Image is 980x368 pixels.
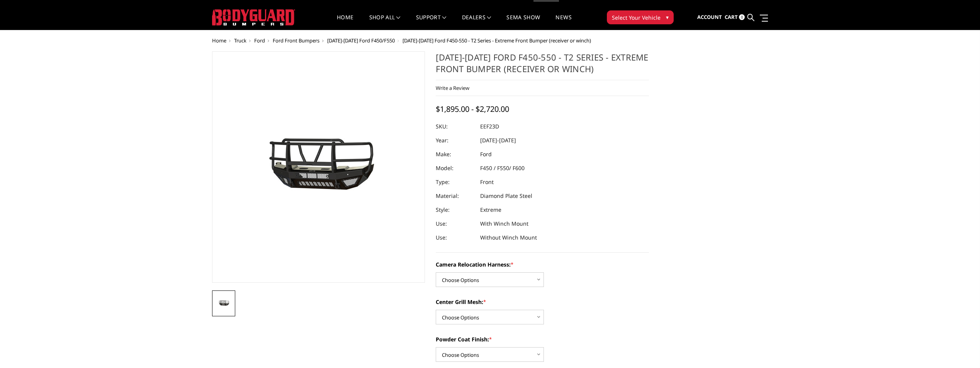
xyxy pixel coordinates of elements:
a: shop all [369,15,401,30]
img: 2023-2026 Ford F450-550 - T2 Series - Extreme Front Bumper (receiver or winch) [214,298,233,309]
dt: Use: [436,231,474,245]
a: Support [416,15,447,30]
label: Powder Coat Finish: [436,335,649,343]
a: Home [337,15,353,30]
dt: Make: [436,147,474,161]
dt: Use: [436,217,474,231]
dd: Diamond Plate Steel [480,189,532,203]
dd: F450 / F550/ F600 [480,161,525,175]
dd: Front [480,175,494,189]
span: ▾ [666,13,669,21]
a: SEMA Show [506,15,540,30]
a: News [555,15,571,30]
dt: Year: [436,133,474,147]
dd: [DATE]-[DATE] [480,133,516,147]
dt: Style: [436,203,474,217]
span: Cart [725,14,738,20]
span: [DATE]-[DATE] Ford F450-550 - T2 Series - Extreme Front Bumper (receiver or winch) [403,37,591,44]
img: BODYGUARD BUMPERS [212,9,295,25]
a: Account [697,7,722,28]
dd: Without Winch Mount [480,231,537,245]
span: 0 [739,14,745,20]
a: Dealers [462,15,491,30]
a: Truck [234,37,246,44]
dd: Ford [480,147,492,161]
dd: EEF23D [480,120,499,133]
dt: SKU: [436,120,474,133]
button: Select Your Vehicle [607,10,674,24]
label: Center Grill Mesh: [436,298,649,306]
a: Ford [254,37,265,44]
span: Select Your Vehicle [612,14,661,22]
label: Camera Relocation Harness: [436,260,649,268]
a: [DATE]-[DATE] Ford F450/F550 [327,37,395,44]
dt: Type: [436,175,474,189]
dd: With Winch Mount [480,217,528,231]
span: Account [697,14,722,20]
a: 2023-2026 Ford F450-550 - T2 Series - Extreme Front Bumper (receiver or winch) [212,51,425,283]
a: Ford Front Bumpers [273,37,319,44]
a: Write a Review [436,84,469,91]
a: Cart 0 [725,7,745,28]
dd: Extreme [480,203,501,217]
a: Home [212,37,226,44]
h1: [DATE]-[DATE] Ford F450-550 - T2 Series - Extreme Front Bumper (receiver or winch) [436,51,649,80]
span: $1,895.00 - $2,720.00 [436,104,509,114]
dt: Material: [436,189,474,203]
dt: Model: [436,161,474,175]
